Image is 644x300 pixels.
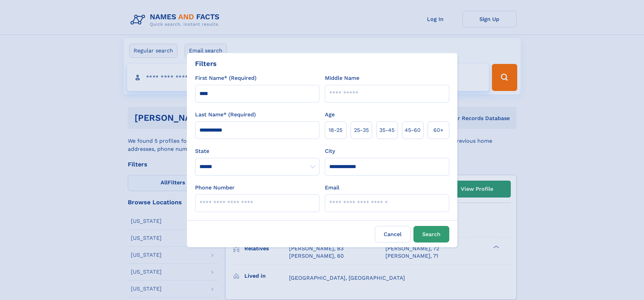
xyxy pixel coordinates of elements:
label: Last Name* (Required) [195,111,256,119]
button: Search [413,226,449,243]
label: Age [325,111,335,119]
label: Email [325,184,339,192]
label: First Name* (Required) [195,74,257,82]
label: Cancel [375,226,411,243]
label: State [195,147,319,155]
span: 45‑60 [405,126,421,134]
span: 18‑25 [329,126,342,134]
label: Phone Number [195,184,235,192]
span: 35‑45 [379,126,395,134]
label: City [325,147,335,155]
label: Middle Name [325,74,359,82]
div: Filters [195,59,217,69]
span: 60+ [433,126,444,134]
span: 25‑35 [354,126,369,134]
